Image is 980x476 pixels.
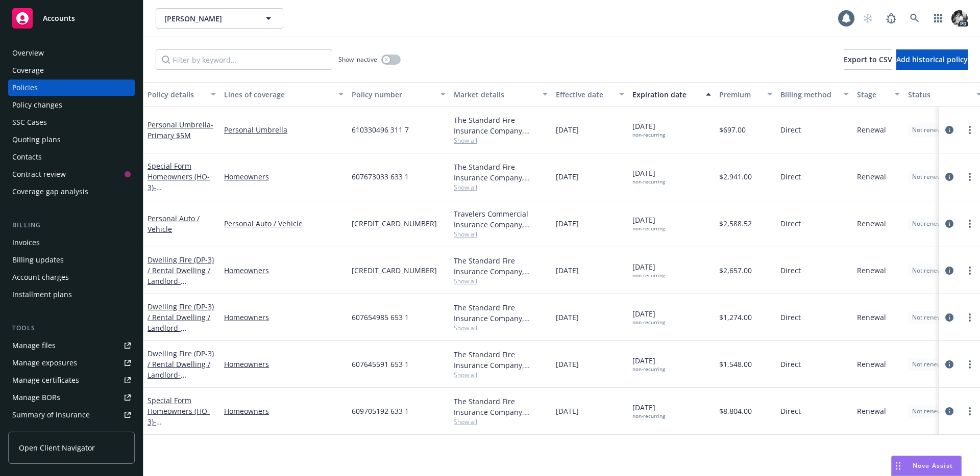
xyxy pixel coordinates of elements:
div: The Standard Fire Insurance Company, Travelers Insurance [454,302,548,324]
div: non-recurring [632,319,665,326]
a: circleInformation [943,218,955,230]
span: [DATE] [632,402,665,419]
a: Policy changes [8,97,135,113]
a: SSC Cases [8,114,135,130]
div: non-recurring [632,413,665,419]
span: Open Client Navigator [19,442,95,453]
span: [DATE] [632,121,665,138]
div: non-recurring [632,178,665,185]
span: Not renewing [912,172,950,181]
a: Special Form Homeowners (HO-3) [148,395,212,448]
a: Switch app [928,8,948,29]
a: more [964,358,976,371]
span: 607654985 653 1 [352,312,409,323]
div: Status [908,89,970,100]
a: Homeowners [224,406,344,416]
div: The Standard Fire Insurance Company, Travelers Insurance [454,396,548,417]
div: Policy changes [12,97,62,113]
span: Not renewing [912,219,950,228]
span: $2,657.00 [719,265,752,276]
span: Show all [454,230,548,239]
button: Policy number [348,82,450,107]
span: Show all [454,136,548,145]
div: Policy details [148,89,205,100]
a: more [964,311,976,324]
div: Manage certificates [12,372,79,388]
span: [DATE] [556,406,579,416]
span: [DATE] [632,355,665,373]
span: Show all [454,417,548,426]
button: Effective date [552,82,628,107]
div: Travelers Commercial Insurance Company, Travelers Insurance [454,208,548,230]
span: $697.00 [719,124,746,135]
a: circleInformation [943,171,955,183]
div: The Standard Fire Insurance Company, Travelers Insurance [454,115,548,136]
div: Summary of insurance [12,407,90,423]
div: Tools [8,323,135,333]
span: Renewal [857,218,886,229]
span: [DATE] [632,168,665,185]
a: more [964,171,976,183]
div: Installment plans [12,286,72,303]
span: $8,804.00 [719,406,752,416]
span: Show all [454,371,548,379]
span: Renewal [857,406,886,416]
span: [DATE] [556,265,579,276]
a: Personal Auto / Vehicle [224,218,344,229]
button: Market details [450,82,552,107]
button: Stage [853,82,904,107]
a: circleInformation [943,311,955,324]
div: Billing updates [12,252,64,268]
span: Direct [780,312,801,323]
a: Personal Umbrella [224,124,344,135]
span: Accounts [43,14,75,22]
span: Show all [454,324,548,332]
div: Billing [8,220,135,230]
span: Not renewing [912,125,950,135]
div: Manage files [12,337,56,354]
a: circleInformation [943,124,955,136]
a: Coverage gap analysis [8,183,135,200]
span: Not renewing [912,360,950,369]
div: Coverage gap analysis [12,183,88,200]
div: Invoices [12,234,40,251]
a: Installment plans [8,286,135,303]
a: Manage files [8,337,135,354]
span: Renewal [857,359,886,369]
span: Show inactive [338,55,377,64]
span: [DATE] [556,359,579,369]
span: - Primary $5M [148,120,213,140]
a: Manage BORs [8,389,135,406]
a: Summary of insurance [8,407,135,423]
span: Direct [780,218,801,229]
div: Quoting plans [12,131,61,148]
a: Report a Bug [881,8,901,29]
a: Overview [8,45,135,61]
a: Dwelling Fire (DP-3) / Rental Dwelling / Landlord [148,349,214,401]
div: Policy number [352,89,434,100]
span: [DATE] [556,218,579,229]
button: Policy details [143,82,220,107]
div: Contract review [12,166,66,182]
a: Accounts [8,4,135,33]
span: $2,941.00 [719,171,752,182]
span: [DATE] [556,171,579,182]
a: Manage exposures [8,355,135,371]
a: Quoting plans [8,131,135,148]
span: $1,548.00 [719,359,752,369]
span: Direct [780,171,801,182]
a: more [964,218,976,230]
div: non-recurring [632,131,665,138]
div: Policies [12,80,38,96]
div: Premium [719,89,761,100]
a: Dwelling Fire (DP-3) / Rental Dwelling / Landlord [148,302,214,354]
span: [DATE] [632,261,665,279]
a: Homeowners [224,312,344,323]
img: photo [951,10,968,27]
button: [PERSON_NAME] [156,8,283,29]
div: Stage [857,89,889,100]
div: Account charges [12,269,69,285]
div: Manage exposures [12,355,77,371]
div: Lines of coverage [224,89,332,100]
span: 609705192 633 1 [352,406,409,416]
